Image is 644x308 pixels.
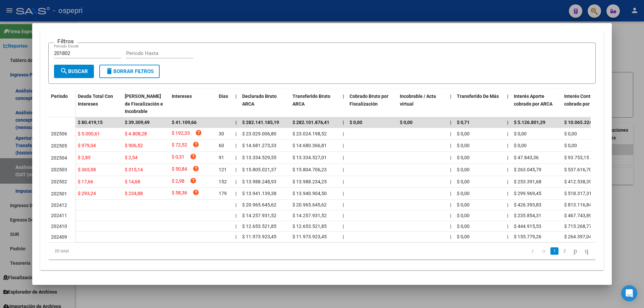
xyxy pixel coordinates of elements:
span: $ 23.024.198,52 [292,131,327,136]
span: | [235,234,236,239]
span: | [450,155,451,160]
h3: Filtros [54,38,77,45]
span: Dias [219,94,228,99]
datatable-header-cell: | [340,89,347,119]
a: go to first page [529,247,537,255]
span: $ 20.965.645,62 [242,202,276,207]
div: 20 total [48,243,157,259]
span: $ 0,00 [457,131,470,136]
span: | [450,131,451,136]
span: $ 0,00 [457,155,470,160]
i: help [190,177,197,184]
span: $ 47.843,36 [514,155,539,160]
span: 202410 [51,224,67,229]
span: | [450,202,451,207]
span: $ 0,00 [457,202,470,207]
span: | [507,131,508,136]
span: 202412 [51,202,67,208]
span: $ 0,00 [457,234,470,239]
span: Transferido De Más [457,94,499,99]
span: 202505 [51,143,67,148]
span: $ 979,04 [78,143,96,148]
span: $ 282.101.876,41 [292,120,329,125]
span: $ 72,52 [172,141,187,150]
span: | [343,224,344,229]
span: 202503 [51,167,67,172]
i: help [193,189,199,196]
div: Open Intercom Messenger [621,285,637,301]
span: Intereses [172,94,192,99]
span: $ 14.680.366,81 [292,143,327,148]
span: | [507,94,508,99]
span: | [235,202,236,207]
span: $ 14,68 [125,179,140,184]
span: [PERSON_NAME] de Fiscalización e Incobrable [125,94,163,114]
span: $ 2,54 [125,155,138,160]
span: $ 58,36 [172,189,187,198]
span: Deuda Total Con Intereses [78,94,113,107]
i: help [193,165,199,172]
span: 121 [219,167,227,172]
span: $ 0,00 [514,143,527,148]
span: 91 [219,155,224,160]
span: Borrar Filtros [105,68,154,74]
span: $ 11.973.923,45 [242,234,276,239]
span: | [450,167,451,172]
datatable-header-cell: | [233,89,239,119]
span: 202502 [51,179,67,184]
span: $ 299.969,45 [514,191,541,196]
span: | [507,167,508,172]
span: | [343,167,344,172]
datatable-header-cell: | [504,89,511,119]
span: $ 20.965.645,62 [292,202,327,207]
span: | [450,234,451,239]
span: | [235,155,236,160]
span: $ 2,98 [172,177,184,186]
span: $ 155.779,26 [514,234,541,239]
span: $ 13.334.527,01 [292,155,327,160]
span: | [507,120,508,125]
span: | [343,155,344,160]
li: page 1 [549,245,559,257]
datatable-header-cell: Deuda Total Con Intereses [75,89,122,119]
span: 179 [219,191,227,196]
span: $ 0,00 [457,191,470,196]
span: $ 444.915,53 [514,224,541,229]
span: Buscar [60,68,88,74]
span: | [343,213,344,218]
datatable-header-cell: Dias [216,89,233,119]
span: 202411 [51,213,67,218]
span: $ 80.419,15 [78,120,103,125]
span: $ 14.257.931,52 [242,213,276,218]
span: $ 13.988.248,93 [242,179,276,184]
span: | [507,179,508,184]
datatable-header-cell: | [447,89,454,119]
datatable-header-cell: Interés Contribución cobrado por ARCA [561,89,612,119]
span: $ 813.116,84 [564,202,592,207]
span: $ 93.753,15 [564,155,589,160]
span: 60 [219,143,224,148]
mat-icon: delete [105,67,113,75]
span: $ 0,00 [457,179,470,184]
span: | [235,131,236,136]
span: $ 518.317,31 [564,191,592,196]
span: | [235,179,236,184]
span: $ 282.141.185,19 [242,120,279,125]
span: $ 0,31 [172,153,184,162]
span: $ 0,00 [400,120,413,125]
span: 202409 [51,234,67,240]
button: Buscar [54,65,94,78]
span: $ 906,52 [125,143,143,148]
span: $ 0,00 [457,143,470,148]
span: | [343,234,344,239]
span: $ 39.309,49 [125,120,150,125]
span: $ 23.029.006,80 [242,131,276,136]
span: $ 12.653.521,85 [292,224,327,229]
span: $ 12.653.521,85 [242,224,276,229]
span: | [235,94,237,99]
span: $ 253.391,68 [514,179,541,184]
button: Borrar Filtros [99,65,160,78]
span: $ 0,00 [457,224,470,229]
span: | [343,179,344,184]
span: $ 13.334.529,55 [242,155,276,160]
